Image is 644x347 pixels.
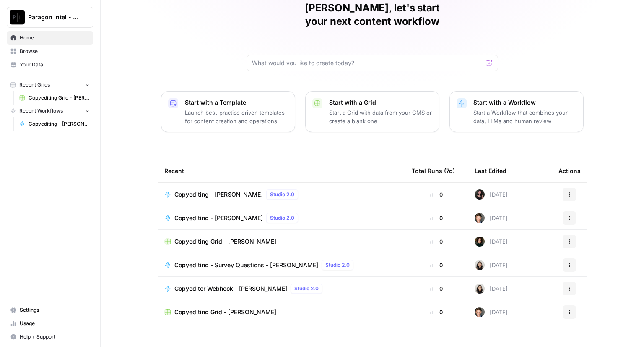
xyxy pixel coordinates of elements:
[7,303,93,317] a: Settings
[164,189,398,200] a: Copyediting - [PERSON_NAME]Studio 2.0
[325,261,350,269] span: Studio 2.0
[20,333,90,341] span: Help + Support
[7,31,93,45] a: Home
[270,191,294,198] span: Studio 2.0
[20,306,90,314] span: Settings
[174,214,263,222] span: Copyediting - [PERSON_NAME]
[164,308,398,316] a: Copyediting Grid - [PERSON_NAME]
[475,189,485,200] img: 5nlru5lqams5xbrbfyykk2kep4hl
[20,47,90,55] span: Browse
[19,81,50,89] span: Recent Grids
[164,260,398,270] a: Copyediting - Survey Questions - [PERSON_NAME]Studio 2.0
[412,159,455,182] div: Total Runs (7d)
[7,45,93,58] a: Browse
[475,213,508,223] div: [DATE]
[20,320,90,327] span: Usage
[164,237,398,246] a: Copyediting Grid - [PERSON_NAME]
[20,61,90,68] span: Your Data
[475,260,485,270] img: t5ef5oef8zpw1w4g2xghobes91mw
[412,214,461,222] div: 0
[247,1,498,28] h1: [PERSON_NAME], let's start your next content workflow
[7,330,93,344] button: Help + Support
[475,237,508,247] div: [DATE]
[475,307,485,317] img: qw00ik6ez51o8uf7vgx83yxyzow9
[305,91,439,132] button: Start with a GridStart a Grid with data from your CMS or create a blank one
[449,91,584,132] button: Start with a WorkflowStart a Workflow that combines your data, LLMs and human review
[20,34,90,42] span: Home
[164,284,398,294] a: Copyeditor Webhook - [PERSON_NAME]Studio 2.0
[161,91,295,132] button: Start with a TemplateLaunch best-practice driven templates for content creation and operations
[29,94,90,102] span: Copyediting Grid - [PERSON_NAME]
[174,308,276,316] span: Copyediting Grid - [PERSON_NAME]
[475,284,485,294] img: t5ef5oef8zpw1w4g2xghobes91mw
[174,261,318,269] span: Copyediting - Survey Questions - [PERSON_NAME]
[412,237,461,246] div: 0
[475,284,508,294] div: [DATE]
[558,159,581,182] div: Actions
[185,108,288,125] p: Launch best-practice driven templates for content creation and operations
[475,307,508,317] div: [DATE]
[475,159,506,182] div: Last Edited
[412,284,461,293] div: 0
[174,284,287,293] span: Copyeditor Webhook - [PERSON_NAME]
[19,107,63,115] span: Recent Workflows
[28,13,79,21] span: Paragon Intel - Copyediting
[7,7,93,28] button: Workspace: Paragon Intel - Copyediting
[7,58,93,71] a: Your Data
[7,79,93,91] button: Recent Grids
[164,213,398,223] a: Copyediting - [PERSON_NAME]Studio 2.0
[7,105,93,117] button: Recent Workflows
[7,317,93,330] a: Usage
[412,308,461,316] div: 0
[412,261,461,269] div: 0
[475,260,508,270] div: [DATE]
[29,120,90,128] span: Copyediting - [PERSON_NAME]
[475,189,508,200] div: [DATE]
[16,91,93,105] a: Copyediting Grid - [PERSON_NAME]
[473,108,576,125] p: Start a Workflow that combines your data, LLMs and human review
[475,213,485,223] img: qw00ik6ez51o8uf7vgx83yxyzow9
[10,10,25,25] img: Paragon Intel - Copyediting Logo
[252,59,483,67] input: What would you like to create today?
[473,98,576,107] p: Start with a Workflow
[16,117,93,131] a: Copyediting - [PERSON_NAME]
[270,214,294,222] span: Studio 2.0
[174,190,263,199] span: Copyediting - [PERSON_NAME]
[329,108,432,125] p: Start a Grid with data from your CMS or create a blank one
[475,237,485,247] img: trpfjrwlykpjh1hxat11z5guyxrg
[185,98,288,107] p: Start with a Template
[294,285,319,292] span: Studio 2.0
[174,237,276,246] span: Copyediting Grid - [PERSON_NAME]
[412,190,461,199] div: 0
[329,98,432,107] p: Start with a Grid
[164,159,398,182] div: Recent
